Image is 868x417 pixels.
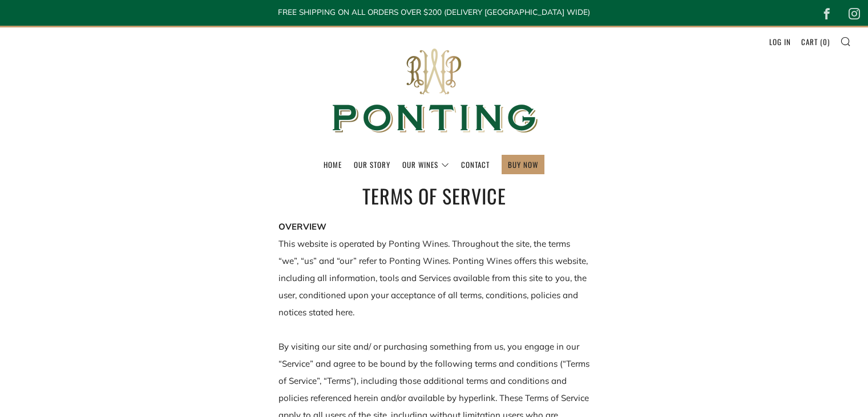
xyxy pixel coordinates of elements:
[769,33,791,51] a: Log in
[461,155,490,174] a: Contact
[320,27,548,155] img: Ponting Wines
[823,36,827,47] span: 0
[801,33,830,51] a: Cart (0)
[278,182,590,210] h1: Terms of service
[402,155,449,174] a: Our Wines
[354,155,390,174] a: Our Story
[508,155,538,174] a: BUY NOW
[324,155,342,174] a: Home
[278,221,326,232] strong: OVERVIEW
